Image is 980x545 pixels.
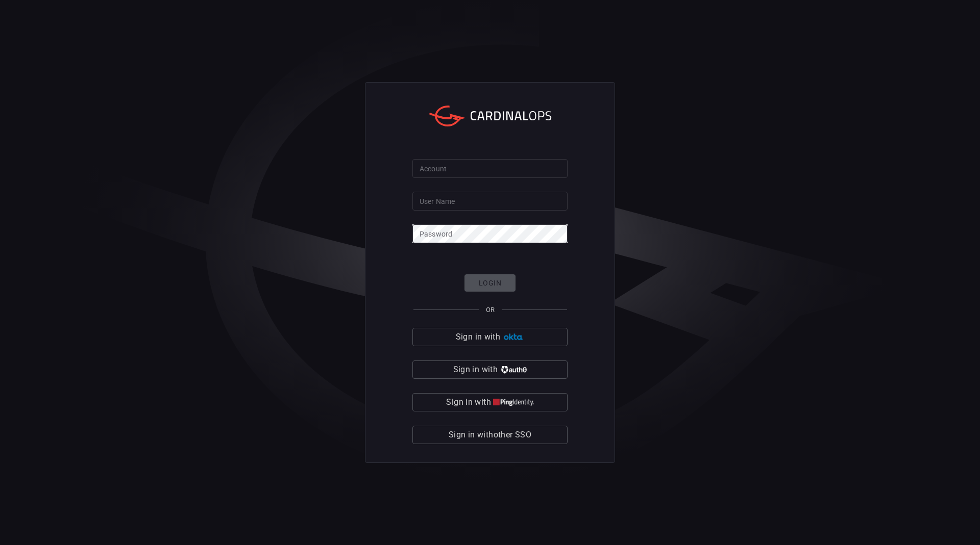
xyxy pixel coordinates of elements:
[412,360,568,379] button: Sign in with
[412,393,568,411] button: Sign in with
[412,159,568,178] input: Type your account
[412,192,568,211] input: Type your user name
[456,330,500,344] span: Sign in with
[412,328,568,346] button: Sign in with
[453,362,498,377] span: Sign in with
[446,395,491,409] span: Sign in with
[486,306,495,314] span: OR
[493,399,534,406] img: quu4iresuhQAAAABJRU5ErkJggg==
[502,333,524,341] img: Ad5vKXme8s1CQAAAABJRU5ErkJggg==
[412,426,568,444] button: Sign in withother SSO
[449,428,531,442] span: Sign in with other SSO
[500,366,527,374] img: vP8Hhh4KuCH8AavWKdZY7RZgAAAAASUVORK5CYII=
